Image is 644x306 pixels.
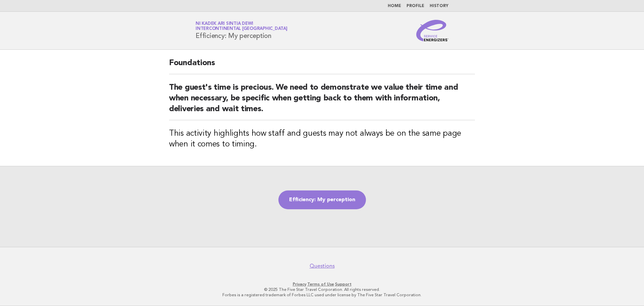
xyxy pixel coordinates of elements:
a: Efficiency: My perception [278,190,366,209]
p: © 2025 The Five Star Travel Corporation. All rights reserved. [117,287,527,292]
p: Forbes is a registered trademark of Forbes LLC used under license by The Five Star Travel Corpora... [117,292,527,298]
a: Ni Kadek Ari Sintia DewiInterContinental [GEOGRAPHIC_DATA] [196,21,287,31]
h1: Efficiency: My perception [196,22,287,39]
span: InterContinental [GEOGRAPHIC_DATA] [196,27,287,31]
a: Support [335,282,352,287]
img: Service Energizers [416,20,448,41]
p: · · [117,281,527,287]
a: Terms of Use [307,282,334,287]
a: Questions [310,263,335,269]
h2: Foundations [169,58,475,74]
h3: This activity highlights how staff and guests may not always be on the same page when it comes to... [169,128,475,150]
h2: The guest's time is precious. We need to demonstrate we value their time and when necessary, be s... [169,82,475,120]
a: Privacy [293,282,306,287]
a: History [430,4,448,8]
a: Home [388,4,401,8]
a: Profile [407,4,424,8]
